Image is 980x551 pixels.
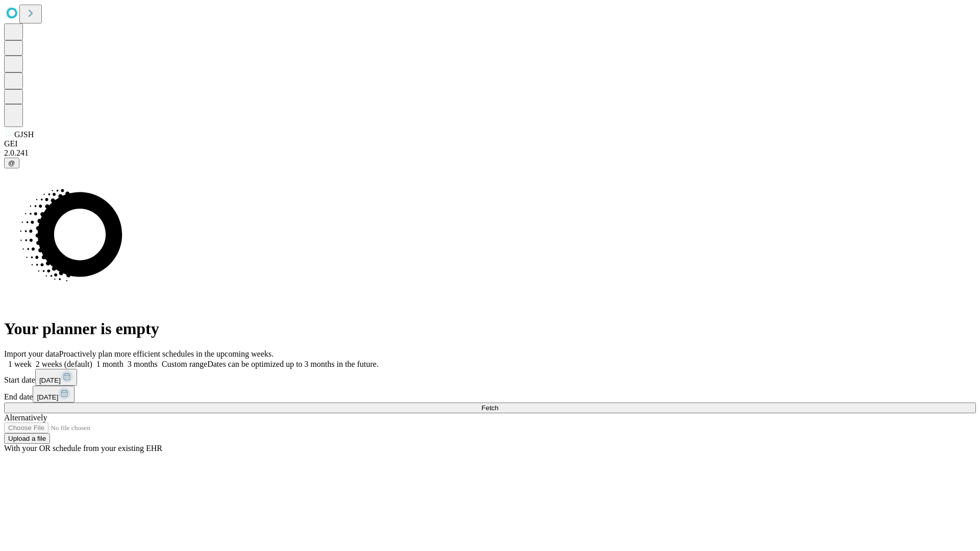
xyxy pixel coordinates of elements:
span: Fetch [481,404,498,412]
span: Proactively plan more efficient schedules in the upcoming weeks. [59,349,274,358]
span: 2 weeks (default) [36,360,92,368]
div: End date [4,386,976,403]
button: @ [4,158,19,168]
span: GJSH [14,130,34,139]
span: @ [8,159,15,167]
h1: Your planner is empty [4,319,976,338]
button: [DATE] [33,386,75,403]
span: With your OR schedule from your existing EHR [4,444,162,453]
span: [DATE] [39,377,61,384]
span: Dates can be optimized up to 3 months in the future. [207,360,378,368]
span: Alternatively [4,413,47,422]
div: 2.0.241 [4,148,976,158]
button: Upload a file [4,433,50,444]
span: 3 months [128,360,158,368]
span: [DATE] [37,393,58,401]
span: 1 month [96,360,124,368]
button: [DATE] [35,369,77,386]
span: Custom range [162,360,207,368]
button: Fetch [4,403,976,413]
div: GEI [4,139,976,148]
span: Import your data [4,349,59,358]
span: 1 week [8,360,32,368]
div: Start date [4,369,976,386]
